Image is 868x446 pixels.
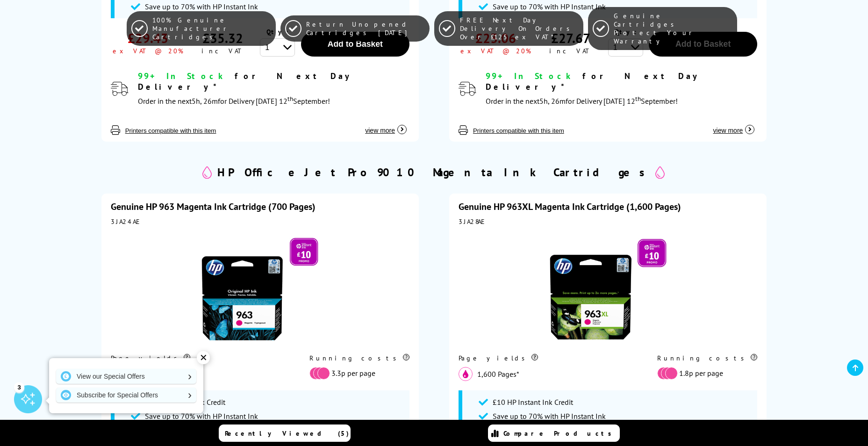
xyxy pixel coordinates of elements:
button: view more [362,117,409,135]
button: Printers compatible with this item [470,127,567,135]
span: FREE Next Day Delivery On Orders Over £125 ex VAT* [460,16,578,41]
img: magenta_icon.svg [459,367,473,381]
a: Genuine HP 963XL Magenta Ink Cartridge (1,600 Pages) [459,201,681,213]
span: view more [365,127,395,134]
span: Save up to 70% with HP Instant Ink [493,411,606,421]
div: Page yields [459,354,638,362]
sup: th [635,94,641,102]
div: ✕ [197,351,210,364]
span: Save up to 70% with HP Instant Ink [145,411,258,421]
div: 3JA28AE [459,217,757,226]
div: Running costs [657,354,757,362]
span: Genuine Cartridges Protect Your Warranty [614,12,732,45]
img: HP 963 Magenta Ink Cartridge (700 Pages) [201,230,318,347]
h2: HP OfficeJet Pro 9010 Magenta Ink Cartridges [217,165,651,180]
button: Printers compatible with this item [122,127,219,135]
span: £10 HP Instant Ink Credit [493,397,573,407]
span: view more [713,127,743,134]
sup: th [287,94,293,102]
span: 99+ In Stock [486,71,574,81]
span: Compare Products [503,429,617,438]
div: modal_delivery [138,71,409,108]
span: Order in the next for Delivery [DATE] 12 September! [486,96,678,106]
div: 3JA24AE [111,217,409,226]
span: Return Unopened Cartridges [DATE] [306,20,424,37]
span: Recently Viewed (5) [225,429,349,438]
a: Subscribe for Special Offers [56,388,196,403]
span: 100% Genuine Manufacturer Cartridges [152,16,271,41]
div: 3 [14,382,24,392]
span: £10 HP Instant Ink Credit [145,397,225,407]
div: modal_delivery [486,71,757,108]
span: Order in the next for Delivery [DATE] 12 September! [138,96,330,106]
a: Genuine HP 963 Magenta Ink Cartridge (700 Pages) [111,201,316,213]
li: 1.8p per page [657,367,753,380]
span: 1,600 Pages* [477,369,519,379]
span: for Next Day Delivery* [138,71,354,92]
span: 5h, 26m [192,96,218,106]
a: View our Special Offers [56,369,196,384]
span: 99+ In Stock [138,71,227,81]
button: view more [710,117,758,135]
img: HP 963XL Magenta Ink Cartridge (1,600 Pages) [550,230,667,347]
div: Running costs [309,354,409,362]
a: Compare Products [488,424,620,442]
span: 5h, 26m [539,96,566,106]
a: Recently Viewed (5) [219,424,351,442]
li: 3.3p per page [309,367,405,380]
span: for Next Day Delivery* [486,71,702,92]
